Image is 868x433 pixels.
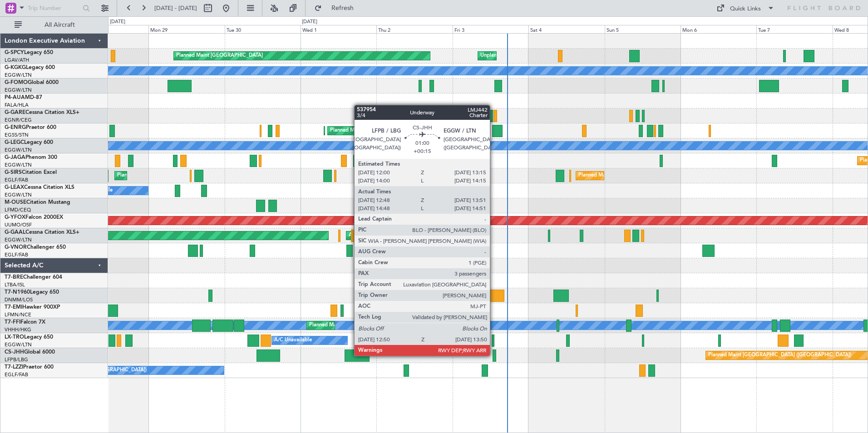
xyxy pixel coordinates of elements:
[5,170,22,175] span: G-SIRS
[5,117,32,123] a: EGNR/CEG
[5,200,26,205] span: M-OUSE
[5,245,27,250] span: G-VNOR
[730,5,761,14] div: Quick Links
[117,169,260,182] div: Planned Maint [GEOGRAPHIC_DATA] ([GEOGRAPHIC_DATA])
[5,349,24,355] span: CS-JHH
[708,349,851,362] div: Planned Maint [GEOGRAPHIC_DATA] ([GEOGRAPHIC_DATA])
[309,319,452,332] div: Planned Maint [GEOGRAPHIC_DATA] ([GEOGRAPHIC_DATA])
[5,356,28,363] a: LFPB/LBG
[453,25,528,33] div: Fri 3
[5,185,74,190] a: G-LEAXCessna Citation XLS
[148,25,224,33] div: Mon 29
[24,22,96,28] span: All Aircraft
[5,95,25,100] span: P4-AUA
[5,364,54,370] a: T7-LZZIPraetor 600
[578,169,721,182] div: Planned Maint [GEOGRAPHIC_DATA] ([GEOGRAPHIC_DATA])
[5,251,28,258] a: EGLF/FAB
[5,110,79,115] a: G-GARECessna Citation XLS+
[5,147,32,153] a: EGGW/LTN
[73,25,148,33] div: Sun 28
[5,320,45,325] a: T7-FFIFalcon 7X
[5,230,25,235] span: G-GAAL
[5,275,62,280] a: T7-BREChallenger 604
[5,125,56,130] a: G-ENRGPraetor 600
[5,72,32,79] a: EGGW/LTN
[5,170,57,175] a: G-SIRSCitation Excel
[5,364,23,370] span: T7-LZZI
[5,125,26,130] span: G-ENRG
[5,155,57,160] a: G-JAGAPhenom 300
[5,80,59,85] a: G-FOMOGlobal 6000
[5,80,28,85] span: G-FOMO
[176,49,263,63] div: Planned Maint [GEOGRAPHIC_DATA]
[301,25,376,33] div: Wed 1
[605,25,681,33] div: Sun 5
[5,95,42,100] a: P4-AUAMD-87
[480,49,573,63] div: Unplanned Maint [GEOGRAPHIC_DATA]
[5,215,63,220] a: G-YFOXFalcon 2000EX
[5,65,55,70] a: G-KGKGLegacy 600
[5,290,59,295] a: T7-N1960Legacy 650
[5,207,31,213] a: LFMD/CEQ
[5,221,32,228] a: UUMO/OSF
[5,236,32,243] a: EGGW/LTN
[310,1,365,15] button: Refresh
[5,296,33,303] a: DNMM/LOS
[5,140,53,145] a: G-LEGCLegacy 600
[528,25,604,33] div: Sat 4
[330,124,473,138] div: Planned Maint [GEOGRAPHIC_DATA] ([GEOGRAPHIC_DATA])
[302,18,317,26] div: [DATE]
[10,18,99,32] button: All Aircraft
[5,335,24,340] span: LX-TRO
[5,132,29,138] a: EGSS/STN
[5,200,70,205] a: M-OUSECitation Mustang
[274,334,312,347] div: A/C Unavailable
[5,341,32,348] a: EGGW/LTN
[5,275,23,280] span: T7-BRE
[5,349,55,355] a: CS-JHHGlobal 6000
[376,25,452,33] div: Thu 2
[756,25,832,33] div: Tue 7
[5,320,20,325] span: T7-FFI
[712,1,779,15] button: Quick Links
[5,230,79,235] a: G-GAALCessna Citation XLS+
[5,305,60,310] a: T7-EMIHawker 900XP
[5,65,26,70] span: G-KGKG
[5,50,24,55] span: G-SPCY
[154,4,197,12] span: [DATE] - [DATE]
[681,25,756,33] div: Mon 6
[5,177,28,183] a: EGLF/FAB
[5,290,30,295] span: T7-N1960
[110,18,125,26] div: [DATE]
[225,25,301,33] div: Tue 30
[5,102,29,108] a: FALA/HLA
[5,326,31,333] a: VHHH/HKG
[5,57,29,64] a: LGAV/ATH
[5,245,66,250] a: G-VNORChallenger 650
[28,1,80,15] input: Trip Number
[5,215,25,220] span: G-YFOX
[5,305,22,310] span: T7-EMI
[5,110,25,115] span: G-GARE
[5,140,24,145] span: G-LEGC
[349,229,401,242] div: AOG Maint Dusseldorf
[5,335,53,340] a: LX-TROLegacy 650
[5,155,25,160] span: G-JAGA
[5,311,31,318] a: LFMN/NCE
[5,371,28,378] a: EGLF/FAB
[5,185,24,190] span: G-LEAX
[5,87,32,93] a: EGGW/LTN
[5,281,25,288] a: LTBA/ISL
[5,50,53,55] a: G-SPCYLegacy 650
[324,5,362,11] span: Refresh
[5,192,32,198] a: EGGW/LTN
[5,162,32,168] a: EGGW/LTN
